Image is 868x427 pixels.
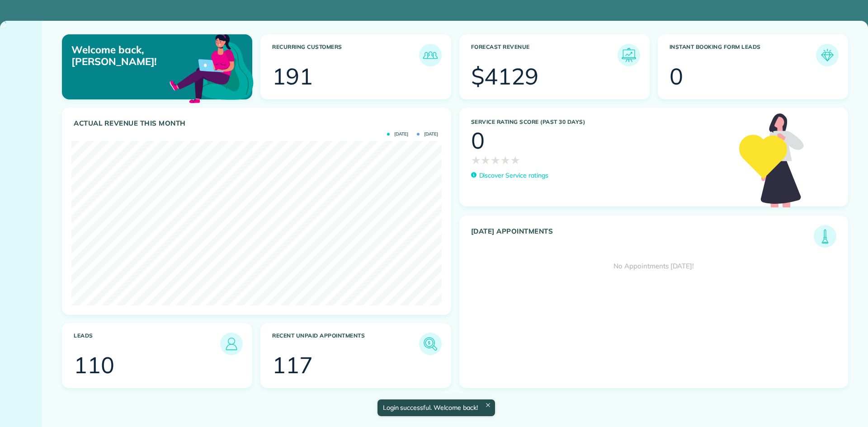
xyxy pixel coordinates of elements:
[471,119,730,125] h3: Service Rating score (past 30 days)
[460,248,848,285] div: No Appointments [DATE]!
[471,129,485,152] div: 0
[222,335,241,353] img: icon_leads-1bed01f49abd5b7fead27621c3d59655bb73ed531f8eeb49469d10e621d6b896.png
[71,44,191,68] p: Welcome back, [PERSON_NAME]!
[377,399,495,416] div: Login successful. Welcome back!
[168,24,255,112] img: dashboard_welcome-42a62b7d889689a78055ac9021e634bf52bae3f8056760290aed330b23ab8690.png
[471,44,618,66] h3: Forecast Revenue
[670,65,683,88] div: 0
[816,227,834,245] img: icon_todays_appointments-901f7ab196bb0bea1936b74009e4eb5ffbc2d2711fa7634e0d609ed5ef32b18b.png
[670,44,816,66] h3: Instant Booking Form Leads
[272,44,419,66] h3: Recurring Customers
[421,335,439,353] img: icon_unpaid_appointments-47b8ce3997adf2238b356f14209ab4cced10bd1f174958f3ca8f1d0dd7fffeee.png
[471,171,548,180] a: Discover Service ratings
[491,152,500,168] span: ★
[74,119,442,127] h3: Actual Revenue this month
[471,152,481,168] span: ★
[479,171,548,180] p: Discover Service ratings
[620,46,638,64] img: icon_forecast_revenue-8c13a41c7ed35a8dcfafea3cbb826a0462acb37728057bba2d056411b612bbbe.png
[510,152,520,168] span: ★
[272,333,419,355] h3: Recent unpaid appointments
[471,65,539,88] div: $4129
[272,354,313,376] div: 117
[74,354,114,376] div: 110
[421,46,439,64] img: icon_recurring_customers-cf858462ba22bcd05b5a5880d41d6543d210077de5bb9ebc9590e49fd87d84ed.png
[818,46,836,64] img: icon_form_leads-04211a6a04a5b2264e4ee56bc0799ec3eb69b7e499cbb523a139df1d13a81ae0.png
[500,152,510,168] span: ★
[387,132,408,136] span: [DATE]
[272,65,313,88] div: 191
[481,152,491,168] span: ★
[417,132,438,136] span: [DATE]
[74,333,220,355] h3: Leads
[471,227,814,248] h3: [DATE] Appointments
